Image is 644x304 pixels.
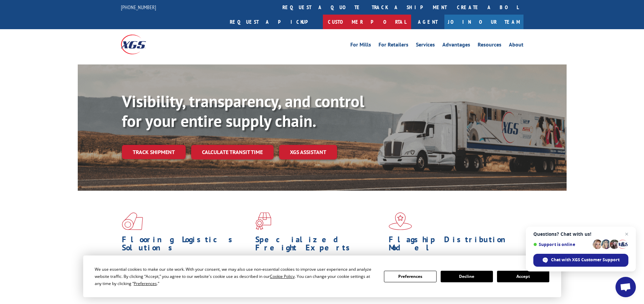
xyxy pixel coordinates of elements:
a: About [509,42,523,50]
a: XGS ASSISTANT [279,145,337,159]
b: Visibility, transparency, and control for your entire supply chain. [122,91,364,131]
img: xgs-icon-focused-on-flooring-red [255,212,271,230]
a: Agent [411,15,444,29]
a: Request a pickup [225,15,323,29]
a: Customer Portal [323,15,411,29]
span: Chat with XGS Customer Support [551,257,620,263]
button: Preferences [384,271,436,282]
h1: Flagship Distribution Model [389,235,517,255]
img: xgs-icon-total-supply-chain-intelligence-red [122,212,143,230]
span: Chat with XGS Customer Support [533,254,628,267]
a: For Retailers [379,42,408,50]
button: Decline [441,271,493,282]
span: Preferences [134,281,157,286]
div: We use essential cookies to make our site work. With your consent, we may also use non-essential ... [95,266,376,287]
span: Questions? Chat with us! [533,231,628,237]
a: Open chat [615,277,636,297]
a: Services [416,42,435,50]
span: Cookie Policy [270,273,295,279]
h1: Flooring Logistics Solutions [122,235,250,255]
a: Advantages [442,42,470,50]
button: Accept [497,271,549,282]
span: Support is online [533,242,590,247]
a: Join Our Team [444,15,523,29]
a: For Mills [350,42,371,50]
div: Cookie Consent Prompt [83,255,561,297]
img: xgs-icon-flagship-distribution-model-red [389,212,412,230]
a: Calculate transit time [191,145,274,159]
a: [PHONE_NUMBER] [121,4,156,11]
h1: Specialized Freight Experts [255,235,384,255]
a: Resources [478,42,501,50]
a: Track shipment [122,145,186,159]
